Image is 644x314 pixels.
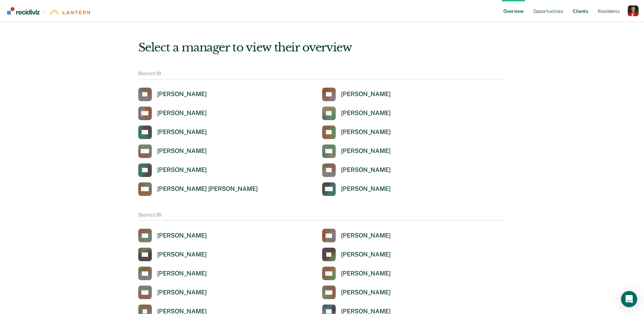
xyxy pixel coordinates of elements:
a: [PERSON_NAME] [322,144,391,158]
div: [PERSON_NAME] [341,251,391,259]
div: [PERSON_NAME] [341,232,391,240]
a: [PERSON_NAME] [138,248,207,261]
div: [PERSON_NAME] [157,166,207,174]
div: [PERSON_NAME] [341,185,391,193]
a: [PERSON_NAME] [138,88,207,101]
a: [PERSON_NAME] [322,107,391,120]
a: [PERSON_NAME] [322,88,391,101]
div: [PERSON_NAME] [157,90,207,98]
div: District 20 [138,212,506,221]
a: [PERSON_NAME] [PERSON_NAME] [138,182,258,196]
div: [PERSON_NAME] [341,128,391,136]
div: [PERSON_NAME] [341,90,391,98]
a: [PERSON_NAME] [322,163,391,177]
div: [PERSON_NAME] [157,251,207,259]
img: Lantern [49,9,90,15]
a: [PERSON_NAME] [138,267,207,280]
div: Select a manager to view their overview [138,41,506,54]
a: [PERSON_NAME] [138,286,207,299]
div: [PERSON_NAME] [341,270,391,277]
div: [PERSON_NAME] [157,128,207,136]
a: [PERSON_NAME] [322,182,391,196]
div: [PERSON_NAME] [341,109,391,117]
a: [PERSON_NAME] [138,107,207,120]
a: [PERSON_NAME] [138,144,207,158]
div: [PERSON_NAME] [157,232,207,240]
div: [PERSON_NAME] [157,147,207,155]
a: [PERSON_NAME] [138,163,207,177]
div: [PERSON_NAME] [PERSON_NAME] [157,185,258,193]
img: Recidiviz [7,7,40,15]
div: Open Intercom Messenger [621,291,637,307]
div: District 10 [138,71,506,80]
span: | [40,9,49,15]
div: [PERSON_NAME] [341,166,391,174]
div: [PERSON_NAME] [157,109,207,117]
a: [PERSON_NAME] [322,229,391,242]
a: [PERSON_NAME] [322,248,391,261]
a: [PERSON_NAME] [138,229,207,242]
a: [PERSON_NAME] [138,126,207,139]
div: [PERSON_NAME] [341,147,391,155]
div: [PERSON_NAME] [157,289,207,296]
button: Profile dropdown button [628,5,639,16]
a: [PERSON_NAME] [322,126,391,139]
div: [PERSON_NAME] [341,289,391,296]
a: [PERSON_NAME] [322,267,391,280]
div: [PERSON_NAME] [157,270,207,277]
a: [PERSON_NAME] [322,286,391,299]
